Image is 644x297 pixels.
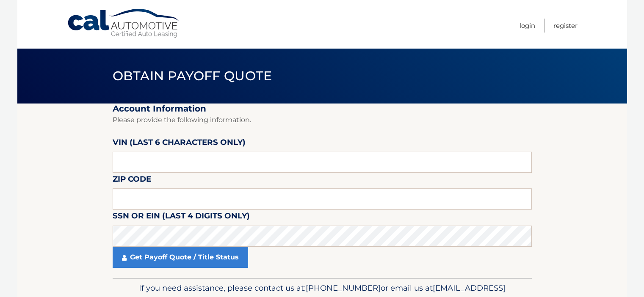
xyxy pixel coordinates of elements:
[113,247,248,268] a: Get Payoff Quote / Title Status
[113,114,532,126] p: Please provide the following information.
[306,283,381,293] span: [PHONE_NUMBER]
[113,136,246,152] label: VIN (last 6 characters only)
[113,173,151,188] label: Zip Code
[113,104,532,114] h2: Account Information
[113,210,250,225] label: SSN or EIN (last 4 digits only)
[520,19,535,33] a: Login
[553,19,578,33] a: Register
[67,8,181,38] a: Cal Automotive
[113,68,272,84] span: Obtain Payoff Quote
